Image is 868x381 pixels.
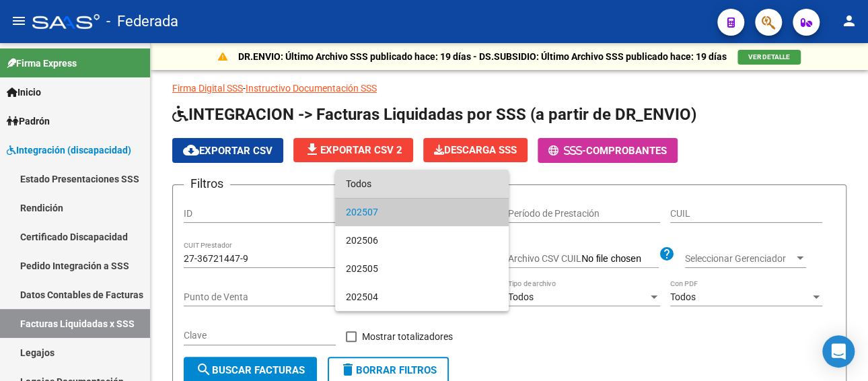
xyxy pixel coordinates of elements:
[346,254,498,283] span: 202505
[822,335,855,368] div: Open Intercom Messenger
[346,170,498,198] span: Todos
[346,198,498,226] span: 202507
[346,283,498,311] span: 202504
[346,226,498,254] span: 202506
